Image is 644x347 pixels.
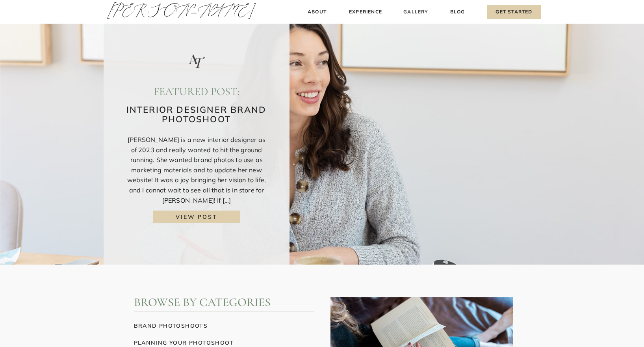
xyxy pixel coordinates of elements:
[348,8,383,16] a: Experience
[134,321,314,330] a: brand photoshoots
[153,211,240,223] a: Interior Designer Brand Photoshoot
[306,8,329,16] a: About
[160,213,234,221] a: view post
[134,338,314,347] a: planning your photoshoot
[449,8,467,16] a: Blog
[123,85,270,98] h2: featured post:
[126,104,267,125] a: Interior Designer Brand Photoshoot
[134,295,398,312] h2: Browse by Categories
[487,5,541,19] a: Get Started
[403,8,429,16] a: Gallery
[126,135,267,205] p: [PERSON_NAME] is a new interior designer as of 2023 and really wanted to hit the ground running. ...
